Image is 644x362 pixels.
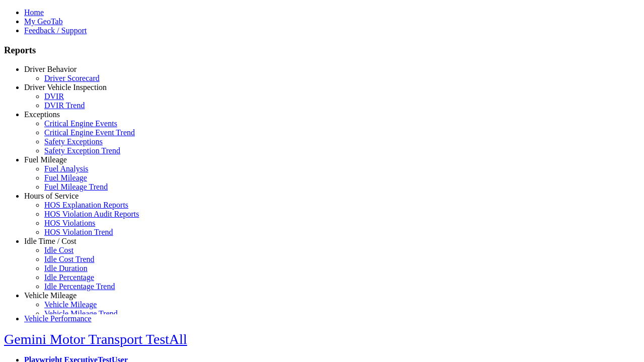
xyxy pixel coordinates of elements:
[44,146,120,155] a: Safety Exception Trend
[44,119,117,128] a: Critical Engine Events
[24,314,92,323] a: Vehicle Performance
[24,26,87,35] a: Feedback / Support
[24,291,76,300] a: Vehicle Mileage
[44,183,108,191] a: Fuel Mileage Trend
[44,309,118,318] a: Vehicle Mileage Trend
[4,331,187,347] a: Gemini Motor Transport TestAll
[44,92,64,101] a: DVIR
[44,264,88,273] a: Idle Duration
[44,228,113,236] a: HOS Violation Trend
[44,101,85,110] a: DVIR Trend
[24,65,76,73] a: Driver Behavior
[44,300,97,309] a: Vehicle Mileage
[44,173,87,182] a: Fuel Mileage
[44,210,139,218] a: HOS Violation Audit Reports
[24,237,76,245] a: Idle Time / Cost
[44,201,128,209] a: HOS Explanation Reports
[24,192,78,200] a: Hours of Service
[44,219,95,227] a: HOS Violations
[4,45,640,56] h3: Reports
[24,155,67,164] a: Fuel Mileage
[44,74,100,82] a: Driver Scorecard
[44,128,135,137] a: Critical Engine Event Trend
[44,282,115,291] a: Idle Percentage Trend
[24,8,44,17] a: Home
[44,246,73,254] a: Idle Cost
[44,255,95,263] a: Idle Cost Trend
[44,273,94,282] a: Idle Percentage
[24,110,60,119] a: Exceptions
[44,164,89,173] a: Fuel Analysis
[44,137,103,146] a: Safety Exceptions
[24,83,107,92] a: Driver Vehicle Inspection
[24,17,63,26] a: My GeoTab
